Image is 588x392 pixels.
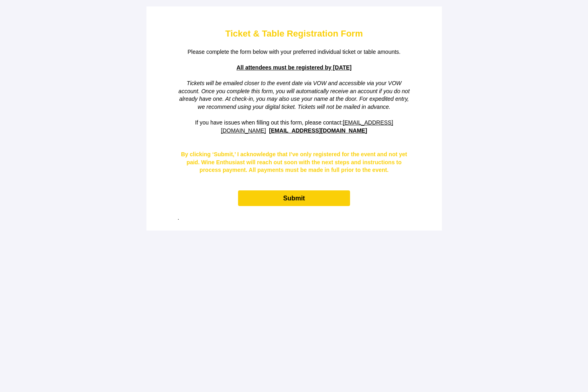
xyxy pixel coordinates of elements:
[238,190,350,206] a: Submit
[283,195,305,202] span: Submit
[236,64,352,71] strong: All attendees must be registered by [DATE]
[341,119,343,126] span: :
[195,119,393,134] span: If you have issues when filling out this form, please contact
[187,49,401,55] span: Please complete the form below with your preferred individual ticket or table amounts.
[181,151,407,173] span: By clicking ‘Submit,’ I acknowledge that I’ve only registered for the event and not yet paid. Win...
[225,29,363,39] strong: Ticket & Table Registration Form
[178,214,411,222] p: .
[221,119,393,134] a: [EMAIL_ADDRESS][DOMAIN_NAME]
[179,80,410,110] em: Tickets will be emailed closer to the event date via VOW and accessible via your VOW account. Onc...
[269,127,367,134] a: [EMAIL_ADDRESS][DOMAIN_NAME]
